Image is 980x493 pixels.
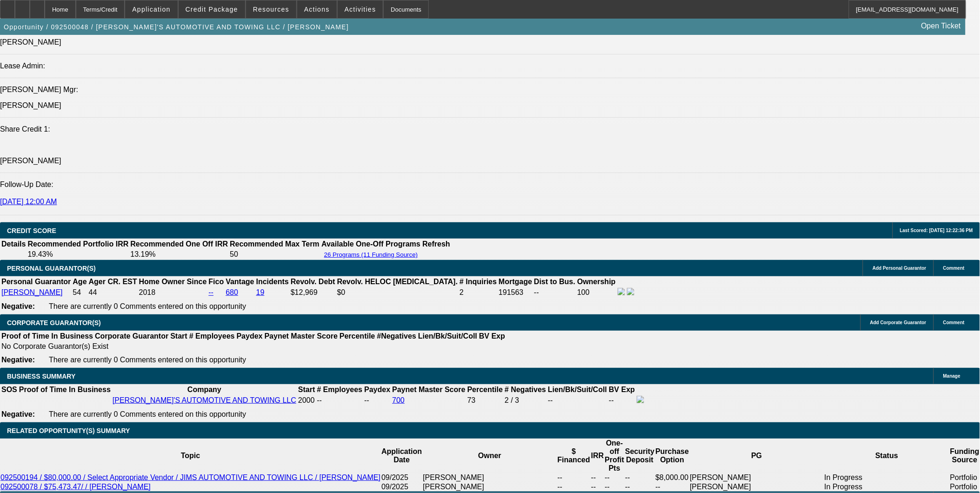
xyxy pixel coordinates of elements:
[625,473,655,482] td: --
[625,439,655,473] th: Security Deposit
[1,288,63,296] a: [PERSON_NAME]
[591,439,605,473] th: IRR
[1,356,35,364] b: Negative:
[27,250,129,259] td: 19.43%
[1,240,26,249] th: Details
[49,410,246,418] span: There are currently 0 Comments entered on this opportunity
[950,439,980,473] th: Funding Source
[604,439,625,473] th: One-off Profit Pts
[0,473,380,481] a: 092500194 / $80,000.00 / Select Appropriate Vendor / JIMS AUTOMOTIVE AND TOWING LLC / [PERSON_NAME]
[321,240,421,249] th: Available One-Off Programs
[345,6,376,13] span: Activities
[125,0,177,18] button: Application
[297,0,337,18] button: Actions
[591,482,605,492] td: --
[340,332,375,340] b: Percentile
[533,287,576,298] td: --
[132,6,170,13] span: Application
[130,250,228,259] td: 13.19%
[338,0,383,18] button: Activities
[625,482,655,492] td: --
[824,482,950,492] td: In Progress
[873,266,927,271] span: Add Personal Guarantor
[364,395,391,406] td: --
[422,473,557,482] td: [PERSON_NAME]
[321,251,421,259] button: 26 Programs (11 Funding Source)
[226,278,254,286] b: Vantage
[577,287,616,298] td: 100
[246,0,296,18] button: Resources
[377,332,417,340] b: #Negatives
[689,482,824,492] td: [PERSON_NAME]
[7,227,56,234] span: CREDIT SCORE
[467,396,503,405] div: 73
[7,265,96,272] span: PERSONAL GUARANTOR(S)
[73,278,87,286] b: Age
[130,240,228,249] th: Recommended One Off IRR
[139,278,207,286] b: Home Owner Since
[422,482,557,492] td: [PERSON_NAME]
[95,332,168,340] b: Corporate Guarantor
[291,278,335,286] b: Revolv. Debt
[49,356,246,364] span: There are currently 0 Comments entered on this opportunity
[1,278,71,286] b: Personal Guarantor
[900,228,973,233] span: Last Scored: [DATE] 12:22:36 PM
[186,6,238,13] span: Credit Package
[89,278,137,286] b: Ager CR. EST
[505,386,546,393] b: # Negatives
[950,482,980,492] td: Portfolio
[226,288,238,296] a: 680
[304,6,330,13] span: Actions
[113,396,296,404] a: [PERSON_NAME]'S AUTOMOTIVE AND TOWING LLC
[422,240,451,249] th: Refresh
[655,482,689,492] td: --
[381,473,422,482] td: 09/2025
[943,373,960,379] span: Manage
[49,302,246,310] span: There are currently 0 Comments entered on this opportunity
[604,473,625,482] td: --
[870,320,927,325] span: Add Corporate Guarantor
[418,332,477,340] b: Lien/Bk/Suit/Coll
[655,473,689,482] td: $8,000.00
[1,302,35,310] b: Negative:
[618,288,625,295] img: facebook-icon.png
[253,6,289,13] span: Resources
[460,278,497,286] b: # Inquiries
[422,439,557,473] th: Owner
[88,287,138,298] td: 44
[392,386,465,393] b: Paynet Master Score
[1,332,93,341] th: Proof of Time In Business
[943,320,965,325] span: Comment
[298,395,315,406] td: 2000
[609,386,635,393] b: BV Exp
[317,386,362,393] b: # Employees
[534,278,575,286] b: Dist to Bus.
[381,439,422,473] th: Application Date
[364,386,390,393] b: Paydex
[557,482,591,492] td: --
[237,332,263,340] b: Paydex
[189,332,235,340] b: # Employees
[4,23,349,31] span: Opportunity / 092500048 / [PERSON_NAME]'S AUTOMOTIVE AND TOWING LLC / [PERSON_NAME]
[689,439,824,473] th: PG
[256,278,289,286] b: Incidents
[7,373,75,380] span: BUSINESS SUMMARY
[229,240,320,249] th: Recommended Max Term
[459,287,497,298] td: 2
[290,287,336,298] td: $12,969
[505,396,546,405] div: 2 / 3
[170,332,187,340] b: Start
[627,288,634,295] img: linkedin-icon.png
[337,278,458,286] b: Revolv. HELOC [MEDICAL_DATA].
[7,427,130,434] span: RELATED OPPORTUNITY(S) SUMMARY
[72,287,87,298] td: 54
[498,287,533,298] td: 191563
[918,18,965,34] a: Open Ticket
[256,288,265,296] a: 19
[208,288,213,296] a: --
[467,386,503,393] b: Percentile
[298,386,315,393] b: Start
[591,473,605,482] td: --
[499,278,532,286] b: Mortgage
[548,386,607,393] b: Lien/Bk/Suit/Coll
